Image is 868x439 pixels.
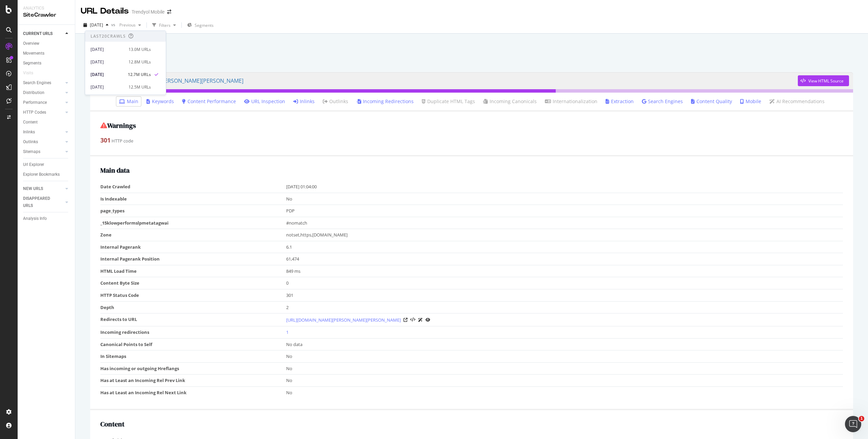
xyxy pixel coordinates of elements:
[100,265,286,277] td: HTML Load Time
[286,289,843,302] td: 301
[23,5,70,11] div: Analytics
[798,75,849,86] button: View HTML Source
[23,109,46,116] div: HTTP Codes
[418,316,423,323] a: AI Url Details
[286,217,843,229] td: #nomatch
[286,341,840,348] div: No data
[422,98,475,105] a: Duplicate HTML Tags
[23,129,35,136] div: Inlinks
[184,20,216,31] button: Segments
[146,98,174,105] a: Keywords
[410,318,415,322] button: View HTML Source
[91,84,124,90] div: [DATE]
[129,84,151,90] div: 12.5M URLs
[23,30,63,37] a: CURRENT URLS
[129,59,151,65] div: 12.8M URLs
[100,122,843,129] h2: Warnings
[23,148,40,155] div: Sitemaps
[117,22,136,28] span: Previous
[286,362,843,375] td: No
[81,20,111,31] button: [DATE]
[100,136,843,145] div: HTTP code
[100,277,286,289] td: Content Byte Size
[286,317,401,323] a: [URL][DOMAIN_NAME][PERSON_NAME][PERSON_NAME]
[286,375,843,387] td: No
[100,136,111,144] strong: 301
[100,386,286,398] td: Has at Least an Incoming Rel Next Link
[286,241,843,253] td: 6.1
[100,181,286,193] td: Date Crawled
[119,98,138,105] a: Main
[286,193,843,205] td: No
[100,362,286,375] td: Has incoming or outgoing Hreflangs
[100,193,286,205] td: Is Indexable
[769,98,825,105] a: AI Recommendations
[23,195,63,209] a: DISAPPEARED URLS
[23,30,53,37] div: CURRENT URLS
[23,161,44,168] div: Url Explorer
[286,329,289,335] a: 1
[23,171,60,178] div: Explorer Bookmarks
[286,301,843,313] td: 2
[286,229,843,241] td: notset,https,[DOMAIN_NAME]
[286,205,843,217] td: PDP
[100,326,286,339] td: Incoming redirections
[100,338,286,350] td: Canonical Points to Self
[293,98,315,105] a: Inlinks
[129,46,151,53] div: 13.0M URLs
[100,289,286,302] td: HTTP Status Code
[23,40,70,47] a: Overview
[111,22,117,27] span: vs
[356,98,414,105] a: Incoming Redirections
[23,89,63,96] a: Distribution
[117,20,144,31] button: Previous
[23,215,70,222] a: Analysis Info
[286,253,843,265] td: 61,474
[23,79,63,87] a: Search Engines
[23,138,38,146] div: Outlinks
[23,109,63,116] a: HTTP Codes
[23,79,51,87] div: Search Engines
[23,70,40,77] a: Visits
[91,33,126,39] div: Last 20 Crawls
[286,277,843,289] td: 0
[23,60,41,67] div: Segments
[23,148,63,155] a: Sitemaps
[100,217,286,229] td: _15klowperformslpmetatagwai
[426,316,430,323] a: URL Inspection
[94,72,798,89] a: [URL][DOMAIN_NAME][PERSON_NAME][PERSON_NAME]
[23,119,38,126] div: Content
[90,22,103,28] span: 2025 Aug. 31st
[100,420,843,428] h2: Content
[642,98,683,105] a: Search Engines
[23,50,70,57] a: Movements
[91,72,124,78] div: [DATE]
[81,5,129,17] div: URL Details
[23,138,63,146] a: Outlinks
[23,99,63,106] a: Performance
[23,129,63,136] a: Inlinks
[100,350,286,363] td: In Sitemaps
[100,241,286,253] td: Internal Pagerank
[23,50,44,57] div: Movements
[23,119,70,126] a: Content
[403,318,408,322] a: Visit Online Page
[23,60,70,67] a: Segments
[100,167,843,174] h2: Main data
[195,22,214,28] span: Segments
[545,98,597,105] a: Internationalization
[100,253,286,265] td: Internal Pagerank Position
[286,386,843,398] td: No
[23,70,33,77] div: Visits
[100,205,286,217] td: page_types
[132,8,164,15] div: Trendyol Mobile
[23,161,70,168] a: Url Explorer
[859,416,864,421] span: 1
[23,185,63,192] a: NEW URLS
[100,229,286,241] td: Zone
[23,99,47,106] div: Performance
[91,46,124,53] div: [DATE]
[845,416,861,432] iframe: Intercom live chat
[808,78,844,84] div: View HTML Source
[100,375,286,387] td: Has at Least an Incoming Rel Prev Link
